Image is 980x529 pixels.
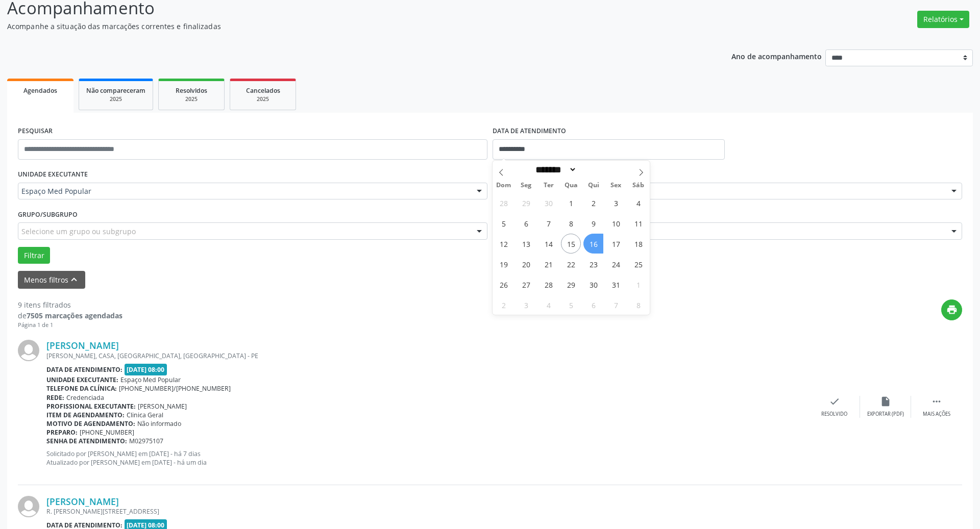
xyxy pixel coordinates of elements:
a: [PERSON_NAME] [46,496,119,507]
span: Outubro 15, 2025 [561,234,581,254]
span: Setembro 30, 2025 [538,193,558,213]
i: check [829,396,840,407]
strong: 7505 marcações agendadas [27,311,122,320]
span: Outubro 1, 2025 [561,193,581,213]
p: Solicitado por [PERSON_NAME] em [DATE] - há 7 dias Atualizado por [PERSON_NAME] em [DATE] - há um... [46,449,809,467]
i: print [946,304,958,315]
span: Cancelados [246,86,280,95]
div: 2025 [166,95,217,103]
label: PESQUISAR [18,123,53,139]
span: Sáb [627,182,650,189]
span: Qui [582,182,605,189]
span: Qua [560,182,582,189]
button: Menos filtroskeyboard_arrow_up [18,271,85,289]
span: Outubro 6, 2025 [516,213,536,233]
span: Não informado [137,419,181,428]
span: Outubro 28, 2025 [538,274,558,294]
span: Outubro 4, 2025 [628,193,648,213]
span: Outubro 24, 2025 [606,254,626,274]
span: [PHONE_NUMBER]/[PHONE_NUMBER] [119,384,231,393]
p: Ano de acompanhamento [731,49,822,62]
input: Year [577,164,610,175]
span: Dom [493,182,515,189]
span: Outubro 13, 2025 [516,234,536,254]
b: Unidade executante: [46,375,118,384]
span: Outubro 26, 2025 [494,274,513,294]
span: Outubro 19, 2025 [494,254,513,274]
span: Outubro 29, 2025 [561,274,581,294]
div: 2025 [86,95,145,103]
span: Novembro 6, 2025 [583,295,603,315]
span: Outubro 11, 2025 [628,213,648,233]
span: Clinica Geral [127,411,163,419]
span: Selecione um grupo ou subgrupo [21,226,136,237]
div: Página 1 de 1 [18,321,122,330]
p: Acompanhe a situação das marcações correntes e finalizadas [7,21,683,32]
i: keyboard_arrow_up [68,274,80,285]
span: Outubro 25, 2025 [628,254,648,274]
a: [PERSON_NAME] [46,340,119,351]
span: Credenciada [66,393,104,402]
span: Seg [515,182,537,189]
button: print [941,299,962,320]
b: Senha de atendimento: [46,437,127,445]
button: Filtrar [18,247,50,264]
img: img [18,496,39,517]
span: Outubro 7, 2025 [538,213,558,233]
span: Setembro 29, 2025 [516,193,536,213]
span: Outubro 8, 2025 [561,213,581,233]
span: Outubro 16, 2025 [583,234,603,254]
div: 9 itens filtrados [18,299,122,310]
div: Mais ações [923,411,950,418]
span: Não compareceram [86,86,145,95]
span: Novembro 1, 2025 [628,274,648,294]
div: de [18,310,122,321]
span: Setembro 28, 2025 [494,193,513,213]
span: Novembro 7, 2025 [606,295,626,315]
span: Outubro 27, 2025 [516,274,536,294]
span: Outubro 20, 2025 [516,254,536,274]
label: Grupo/Subgrupo [18,207,78,222]
span: Outubro 14, 2025 [538,234,558,254]
b: Data de atendimento: [46,365,122,374]
span: Ter [537,182,560,189]
span: Outubro 21, 2025 [538,254,558,274]
span: Novembro 3, 2025 [516,295,536,315]
button: Relatórios [917,11,969,28]
select: Month [532,164,577,175]
img: img [18,340,39,361]
span: Espaço Med Popular [21,186,467,196]
div: R. [PERSON_NAME][STREET_ADDRESS] [46,507,809,516]
span: Outubro 2, 2025 [583,193,603,213]
span: Outubro 30, 2025 [583,274,603,294]
b: Motivo de agendamento: [46,419,135,428]
b: Telefone da clínica: [46,384,117,393]
span: Outubro 3, 2025 [606,193,626,213]
b: Profissional executante: [46,402,136,411]
span: Outubro 17, 2025 [606,234,626,254]
span: [DATE] 08:00 [125,364,167,375]
div: 2025 [237,95,288,103]
div: Exportar (PDF) [867,411,904,418]
span: [PERSON_NAME] [138,402,187,411]
span: Agendados [23,86,57,95]
i: insert_drive_file [880,396,891,407]
b: Item de agendamento: [46,411,125,419]
span: Outubro 5, 2025 [494,213,513,233]
span: Novembro 4, 2025 [538,295,558,315]
i:  [931,396,942,407]
span: [PERSON_NAME] [496,186,941,196]
span: Espaço Med Popular [120,375,181,384]
span: Outubro 23, 2025 [583,254,603,274]
span: Novembro 8, 2025 [628,295,648,315]
div: [PERSON_NAME], CASA, [GEOGRAPHIC_DATA], [GEOGRAPHIC_DATA] - PE [46,351,809,360]
span: Outubro 10, 2025 [606,213,626,233]
div: Resolvido [821,411,847,418]
b: Rede: [46,393,64,402]
span: Novembro 2, 2025 [494,295,513,315]
span: [PHONE_NUMBER] [80,428,134,437]
span: Resolvidos [176,86,207,95]
span: Sex [605,182,627,189]
span: Outubro 12, 2025 [494,234,513,254]
span: Novembro 5, 2025 [561,295,581,315]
